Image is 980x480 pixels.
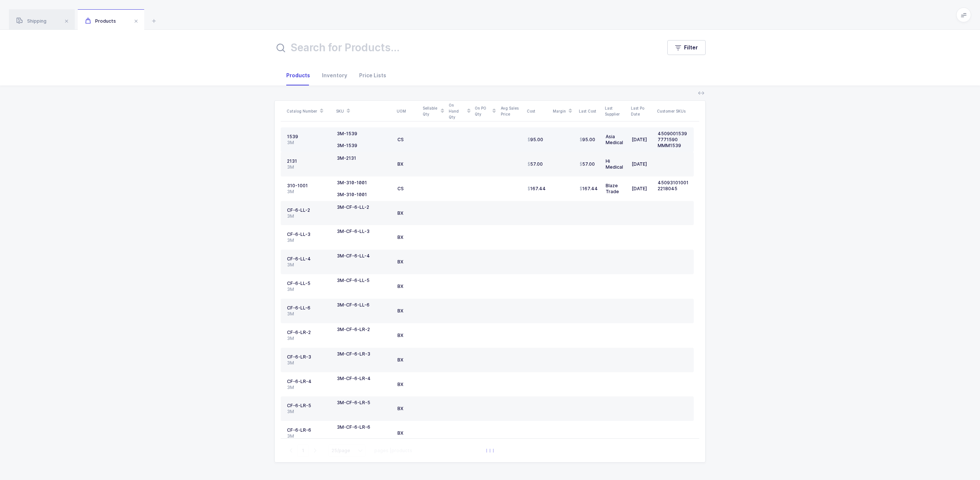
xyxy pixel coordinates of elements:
div: 3M-CF-6-LL-6 [337,302,370,308]
div: Last Cost [579,108,600,114]
span: 57.00 [580,161,595,167]
div: [DATE] [632,161,652,167]
div: UOM [397,108,418,114]
div: CF-6-LL-6 [287,305,331,311]
span: 95.00 [580,137,595,143]
div: 3M-CF-6-LL-4 [337,253,370,259]
div: CF-6-LR-3 [287,354,331,360]
div: 3M [287,385,331,390]
div: 3M-CF-6-LR-3 [337,351,370,357]
div: 3M [287,140,331,146]
div: BX [397,333,418,338]
div: 310-1001 [287,183,331,189]
div: On PO Qty [475,105,496,117]
div: 7771590 [658,137,687,143]
div: Products [280,65,316,85]
div: CF-6-LL-5 [287,280,331,286]
div: 1539 [287,134,331,140]
div: Last Po Date [631,105,652,117]
div: 3M [287,286,331,292]
div: BX [397,406,418,412]
div: Avg Sales Price [501,105,522,117]
button: Filter [667,40,706,55]
div: CF-6-LR-5 [287,403,331,409]
div: 3M-CF-6-LR-6 [337,424,370,430]
span: 167.44 [580,186,598,192]
div: BX [397,161,418,167]
div: MMM1539 [658,143,687,149]
div: 3M-CF-6-LR-2 [337,327,370,333]
div: 3M-CF-6-LL-3 [337,228,370,234]
div: 2131 [287,158,331,164]
div: 3M [287,262,331,268]
div: 3M-CF-6-LL-2 [337,204,369,210]
div: Price Lists [353,65,392,85]
div: 3M-2131 [337,155,356,161]
div: BX [397,430,418,436]
span: 167.44 [528,186,546,192]
div: SKU [336,105,392,117]
div: CF-6-LL-4 [287,256,331,262]
div: 3M [287,360,331,366]
div: Blaze Trade [606,183,626,195]
div: BX [397,283,418,289]
div: Inventory [316,65,353,85]
div: BX [397,234,418,240]
div: 3M-1539 [337,131,357,137]
div: 3M-1539 [337,143,357,149]
div: On Hand Qty [449,102,470,120]
div: Sellable Qty [423,105,444,117]
div: CS [397,137,418,143]
div: 2218045 [658,186,687,192]
span: 57.00 [528,161,543,167]
div: CF-6-LR-2 [287,330,331,335]
span: 95.00 [528,137,543,143]
div: 3M-310-1001 [337,192,367,198]
div: [DATE] [632,137,652,143]
div: 3M [287,213,331,219]
div: Asia Medical [606,134,626,146]
div: Last Supplier [605,105,626,117]
div: CF-6-LL-2 [287,207,331,213]
div: BX [397,357,418,363]
div: BX [397,382,418,387]
div: CF-6-LR-4 [287,379,331,385]
div: Catalog Number [287,105,332,117]
div: Customer SKUs [657,108,692,114]
div: CS [397,186,418,192]
div: 3M [287,335,331,341]
div: 3M [287,433,331,439]
input: Search for Products... [274,39,652,56]
div: 3M [287,237,331,243]
div: BX [397,308,418,314]
div: CF-6-LL-3 [287,231,331,237]
div: 3M-CF-6-LR-4 [337,376,371,382]
div: BX [397,259,418,265]
div: 3M [287,409,331,415]
div: 3M-CF-6-LL-5 [337,278,370,283]
span: Shipping [16,18,46,24]
div: 4509001539 [658,131,687,137]
div: Cost [527,108,548,114]
div: 3M [287,164,331,170]
div: 45093101001 [658,180,687,186]
div: Margin [553,105,574,117]
span: Products [85,18,116,24]
div: 3M-CF-6-LR-5 [337,400,370,406]
div: 3M [287,189,331,195]
div: Hi Medical [606,158,626,170]
div: BX [397,210,418,216]
div: 3M [287,311,331,317]
span: Filter [684,44,698,51]
div: [DATE] [632,186,652,192]
div: 3M-310-1001 [337,180,367,186]
div: CF-6-LR-6 [287,427,331,433]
